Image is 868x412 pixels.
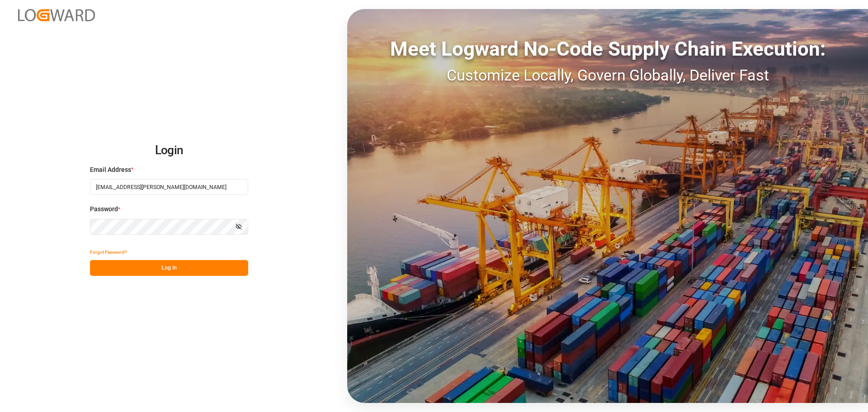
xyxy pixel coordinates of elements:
[18,9,95,21] img: Logward_new_orange.png
[90,165,131,175] span: Email Address
[90,136,248,165] h2: Login
[90,260,248,276] button: Log In
[347,34,868,64] div: Meet Logward No-Code Supply Chain Execution:
[347,64,868,87] div: Customize Locally, Govern Globally, Deliver Fast
[90,244,127,260] button: Forgot Password?
[90,179,248,195] input: Enter your email
[90,204,118,214] span: Password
